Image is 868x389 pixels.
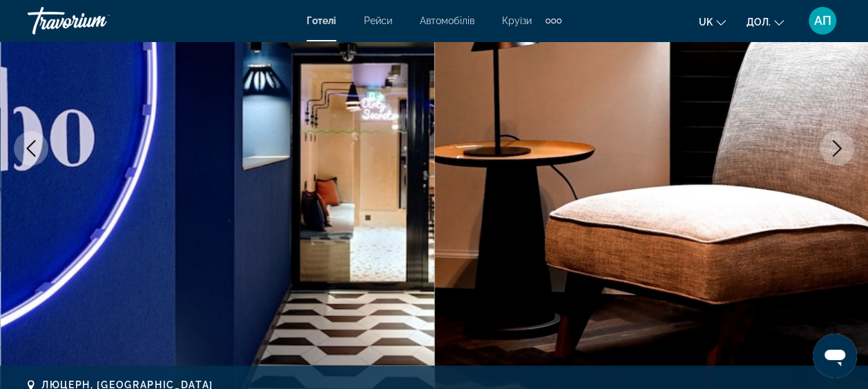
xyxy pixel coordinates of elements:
button: Попереднє зображення [14,131,48,166]
button: Додаткові елементи навігації [546,10,561,32]
a: Готелі [307,15,336,26]
span: дол. [746,17,771,28]
a: Траворіум [28,3,166,39]
a: Автомобілів [420,15,474,26]
iframe: Schaltfläche zum Öffnen des Messaging-Fensters [813,334,857,378]
span: АП [814,14,831,28]
span: uk [699,17,713,28]
a: Круїзи [502,15,532,26]
button: Меню користувача [804,6,840,35]
button: Наступне зображення [820,131,854,166]
button: Змінити валюту [746,12,784,32]
button: Змінити мову [699,12,726,32]
a: Рейси [364,15,392,26]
